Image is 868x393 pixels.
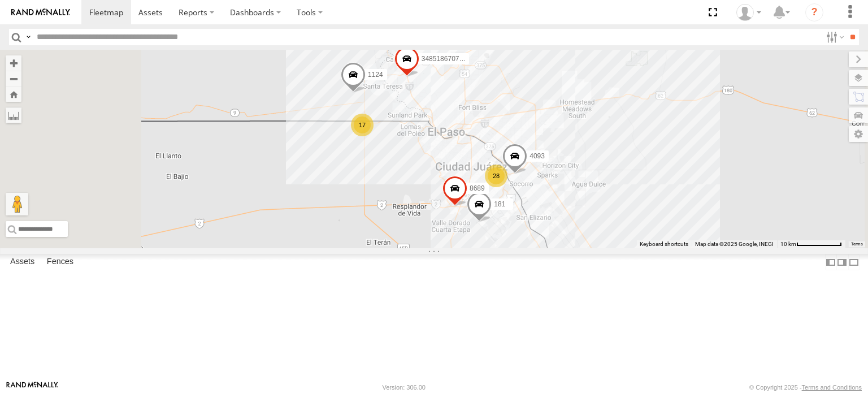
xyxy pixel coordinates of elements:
button: Map Scale: 10 km per 77 pixels [777,240,845,248]
label: Measure [6,107,21,123]
span: 3485186707B8 [422,54,467,62]
label: Map Settings [849,126,868,142]
span: 1124 [368,71,383,79]
i: ? [805,3,823,21]
span: 10 km [780,241,796,247]
a: Terms and Conditions [802,384,862,391]
button: Keyboard shortcuts [640,240,688,248]
label: Assets [5,254,40,270]
span: 181 [494,200,505,208]
div: foxconn f [732,4,765,21]
div: Version: 306.00 [383,384,426,391]
span: 8689 [470,184,485,192]
button: Drag Pegman onto the map to open Street View [6,193,28,215]
label: Hide Summary Table [848,254,860,270]
label: Dock Summary Table to the Left [825,254,836,270]
button: Zoom in [6,55,21,71]
img: rand-logo.svg [11,8,70,16]
button: Zoom Home [6,87,21,102]
span: 4093 [530,152,545,160]
a: Visit our Website [6,382,58,393]
div: © Copyright 2025 - [749,384,862,391]
div: 28 [485,165,507,187]
a: Terms (opens in new tab) [851,242,863,247]
label: Fences [41,254,79,270]
label: Search Filter Options [822,29,846,45]
label: Search Query [24,29,33,45]
div: 17 [351,114,374,136]
label: Dock Summary Table to the Right [836,254,848,270]
span: Map data ©2025 Google, INEGI [695,241,774,247]
button: Zoom out [6,71,21,87]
